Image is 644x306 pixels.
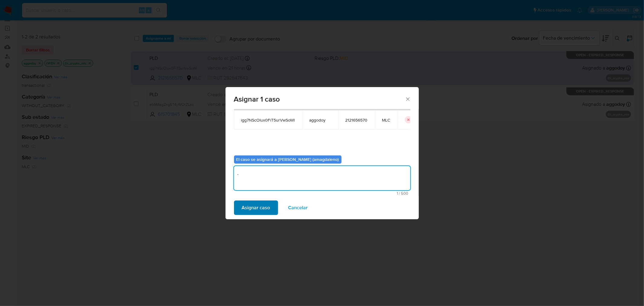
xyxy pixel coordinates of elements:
[234,200,278,215] button: Asignar caso
[405,96,410,102] button: Cerrar ventana
[382,117,390,123] span: MLC
[405,116,412,123] button: icon-button
[234,96,405,103] span: Asignar 1 caso
[242,201,270,214] span: Asignar caso
[241,117,295,123] span: igg7NScOlux0FiT5urVwSoWI
[288,201,308,214] span: Cancelar
[236,156,339,162] b: El caso se asignará a [PERSON_NAME] (amagdaleno)
[234,166,410,190] textarea: .
[309,117,331,123] span: aggodoy
[345,117,368,123] span: 2121656570
[226,87,419,219] div: assign-modal
[236,191,409,195] span: Máximo 500 caracteres
[280,200,316,215] button: Cancelar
